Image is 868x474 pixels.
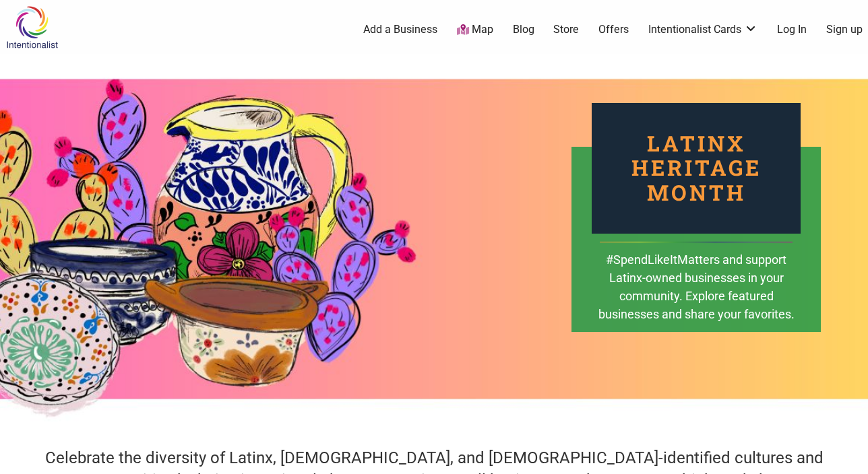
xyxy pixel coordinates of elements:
[592,103,801,234] div: Latinx Heritage Month
[598,22,629,37] a: Offers
[553,22,579,37] a: Store
[457,22,493,38] a: Map
[597,250,795,343] div: #SpendLikeItMatters and support Latinx-owned businesses in your community. Explore featured busin...
[513,22,534,37] a: Blog
[363,22,437,37] a: Add a Business
[826,22,863,37] a: Sign up
[648,22,757,37] a: Intentionalist Cards
[777,22,807,37] a: Log In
